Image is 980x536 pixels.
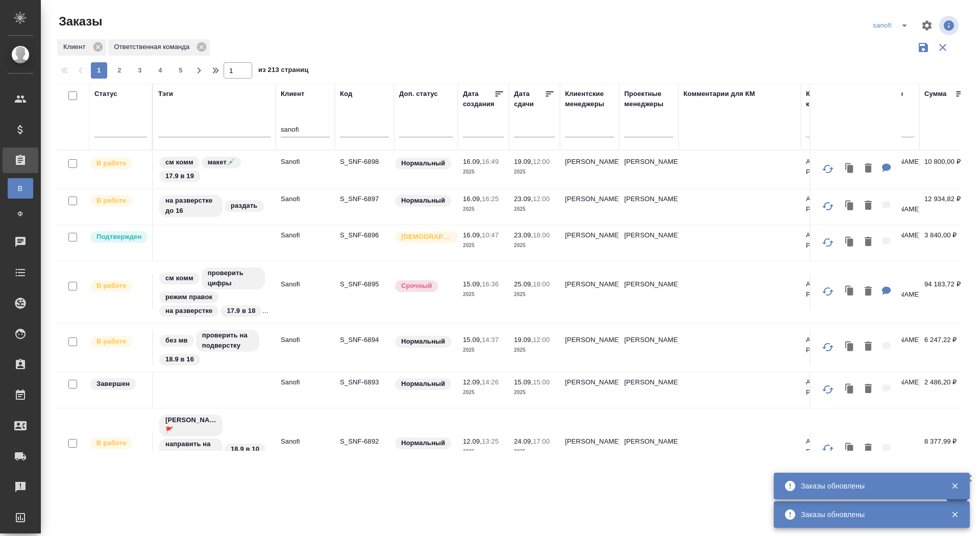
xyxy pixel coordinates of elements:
p: 2025 [463,240,504,251]
span: 3 [132,65,148,76]
div: Ответственная команда [108,39,210,56]
div: Дата создания [463,89,494,109]
p: Нормальный [401,196,445,206]
button: Обновить [816,157,840,181]
button: Удалить [860,379,877,400]
p: АО "Санофи Россия" [806,194,855,214]
button: Удалить [860,158,877,179]
button: Обновить [816,436,840,461]
p: 14:37 [482,336,499,344]
button: Клонировать [840,336,860,357]
td: [PERSON_NAME] [560,274,619,310]
p: 15:00 [533,378,550,386]
span: из 213 страниц [258,64,308,79]
p: 2025 [514,204,555,214]
td: 94 183,72 ₽ [919,274,970,310]
div: Выставляет ПМ после принятия заказа от КМа [89,436,147,450]
button: Закрыть [944,510,965,519]
button: Сохранить фильтры [914,38,933,57]
p: 17.9 в 19 [165,171,194,181]
p: 2025 [514,345,555,355]
span: В [13,183,28,193]
div: Статус по умолчанию для стандартных заказов [394,157,453,170]
p: [PERSON_NAME] 🚩 [165,415,216,435]
p: Завершен [96,379,130,389]
td: 3 840,00 ₽ [919,225,970,261]
td: [PERSON_NAME] [619,189,678,225]
p: проверить на подверстку [202,330,253,351]
p: 18.9 в 16 [165,354,194,364]
div: Оля Дмитриева 🚩, направить на подверстку, 18.9 в 10, запланировать подверстку [158,413,271,485]
div: split button [870,17,915,34]
p: S_SNF-6894 [340,335,389,345]
button: Клонировать [840,281,860,302]
div: Выставляет ПМ после принятия заказа от КМа [89,157,147,170]
p: Нормальный [401,336,445,347]
p: Подтвержден [96,232,141,242]
button: Клонировать [840,379,860,400]
td: [PERSON_NAME] [619,274,678,310]
p: 16.09, [463,195,482,203]
button: Обновить [816,194,840,218]
p: 2025 [514,289,555,300]
div: Выставляет КМ при направлении счета или после выполнения всех работ/сдачи заказа клиенту. Окончат... [89,377,147,391]
a: В [8,178,33,199]
button: Удалить [860,196,877,216]
p: 2025 [514,447,555,457]
p: 12:00 [533,195,550,203]
td: 12 934,82 ₽ [919,189,970,225]
button: Удалить [860,438,877,459]
button: Удалить [860,232,877,253]
p: 10:47 [482,231,499,239]
p: режим правок [165,292,212,302]
button: Обновить [816,335,840,359]
p: 2025 [514,167,555,177]
p: Клиент [63,42,89,52]
p: 12:00 [533,158,550,165]
p: 15.09, [463,336,482,344]
p: 15.09, [463,280,482,288]
p: на разверстке [165,306,212,316]
p: Sanofi [281,436,330,447]
p: S_SNF-6896 [340,230,389,240]
button: 4 [152,62,168,79]
p: 13:25 [482,437,499,445]
td: 6 247,22 ₽ [919,330,970,366]
p: В работе [96,336,126,347]
div: см комм, макет💉, 17.9 в 19 [158,156,271,183]
button: Обновить [816,230,840,255]
p: Sanofi [281,194,330,204]
p: Sanofi [281,377,330,387]
p: 19.09, [514,158,533,165]
p: 18:00 [533,280,550,288]
p: В работе [96,158,126,168]
p: 16.09, [463,158,482,165]
p: 17:00 [533,437,550,445]
p: 23.09, [514,231,533,239]
p: 12.09, [463,378,482,386]
div: Выставляет ПМ после принятия заказа от КМа [89,279,147,293]
div: Проектные менеджеры [624,89,673,109]
td: [PERSON_NAME] [619,431,678,467]
p: проверить цифры [208,268,259,288]
div: Клиент [57,39,106,56]
p: АО "Санофи Россия" [806,230,855,251]
p: 16:25 [482,195,499,203]
p: Sanofi [281,230,330,240]
button: Закрыть [944,481,965,491]
p: см комм [165,157,193,167]
td: [PERSON_NAME] [619,152,678,187]
p: 18:00 [533,231,550,239]
p: 12:00 [533,336,550,344]
p: 2025 [463,289,504,300]
p: АО "Санофи Россия" [806,335,855,355]
div: Заказы обновлены [801,481,936,491]
div: Дата сдачи [514,89,545,109]
p: Sanofi [281,335,330,345]
div: см комм, проверить цифры, режим правок, на разверстке, 17.9 в 18, раздать [158,266,271,318]
div: Выставляет КМ после уточнения всех необходимых деталей и получения согласия клиента на запуск. С ... [89,230,147,244]
td: 10 800,00 ₽ [919,152,970,187]
p: макет💉 [208,157,235,167]
p: АО "Санофи Россия" [806,377,855,398]
p: 2025 [463,167,504,177]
